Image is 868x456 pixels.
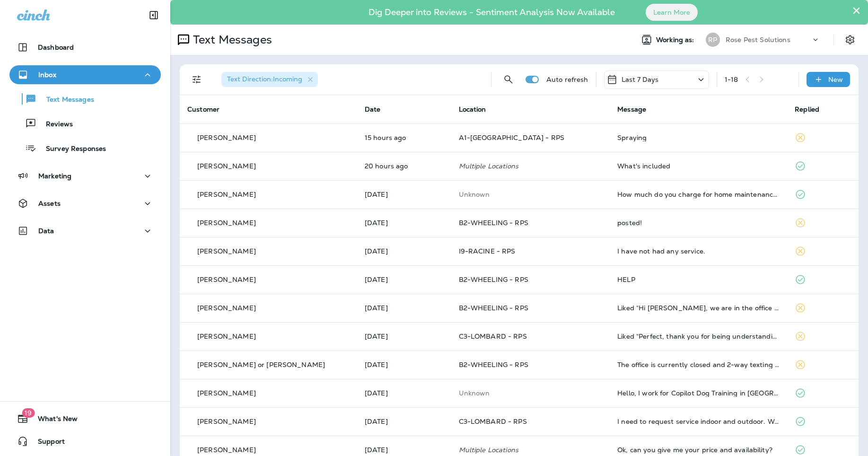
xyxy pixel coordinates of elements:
p: Sep 29, 2025 07:10 AM [365,304,444,312]
p: [PERSON_NAME] [197,162,256,170]
span: B2-WHEELING - RPS [459,360,528,369]
button: Inbox [9,65,161,84]
div: Text Direction:Incoming [221,72,318,87]
button: Data [9,221,161,240]
button: Settings [842,31,859,48]
span: Date [365,105,381,114]
p: Sep 26, 2025 07:46 AM [365,361,444,368]
div: RP [706,33,720,47]
div: 1 - 18 [725,76,738,83]
div: What's included [617,162,780,170]
button: 19What's New [9,409,161,428]
p: New [828,76,843,83]
div: Liked “Hi Jeremy, we are in the office from 7am-6pm, give us a call when you get the chance so we... [617,304,780,312]
p: Marketing [38,172,71,180]
button: Learn More [646,4,698,21]
p: [PERSON_NAME] or [PERSON_NAME] [197,361,325,368]
p: Sep 25, 2025 03:44 PM [365,389,444,397]
p: [PERSON_NAME] [197,304,256,312]
button: Support [9,432,161,451]
p: Sep 29, 2025 10:37 AM [365,247,444,255]
button: Assets [9,194,161,213]
button: Survey Responses [9,138,161,158]
p: Sep 30, 2025 03:52 PM [365,134,444,141]
button: Close [852,3,861,18]
button: Search Messages [499,70,518,89]
span: B2-WHEELING - RPS [459,219,528,227]
p: Survey Responses [36,145,106,154]
p: [PERSON_NAME] [197,418,256,425]
p: [PERSON_NAME] [197,389,256,397]
p: Last 7 Days [622,76,659,83]
div: posted! [617,219,780,227]
span: Support [28,438,65,449]
p: Sep 25, 2025 11:48 AM [365,446,444,454]
p: Reviews [36,120,73,129]
div: HELP [617,276,780,283]
span: C3-LOMBARD - RPS [459,417,527,426]
span: 19 [22,408,35,418]
p: Sep 29, 2025 07:45 AM [365,276,444,283]
button: Filters [187,70,206,89]
p: [PERSON_NAME] [197,333,256,340]
p: Data [38,227,54,235]
span: C3-LOMBARD - RPS [459,332,527,341]
button: Reviews [9,114,161,133]
button: Text Messages [9,89,161,109]
p: [PERSON_NAME] [197,219,256,227]
p: [PERSON_NAME] [197,191,256,198]
div: I have not had any service. [617,247,780,255]
p: [PERSON_NAME] [197,247,256,255]
p: Assets [38,200,61,207]
span: I9-RACINE - RPS [459,247,516,255]
p: [PERSON_NAME] [197,276,256,283]
p: [PERSON_NAME] [197,446,256,454]
p: Text Messages [37,96,94,105]
span: B2-WHEELING - RPS [459,275,528,284]
span: Text Direction : Incoming [227,75,302,83]
p: Auto refresh [546,76,588,83]
p: Sep 29, 2025 04:31 PM [365,191,444,198]
p: Sep 26, 2025 02:10 PM [365,333,444,340]
span: Location [459,105,486,114]
div: Spraying [617,134,780,141]
span: B2-WHEELING - RPS [459,304,528,312]
div: Hello, I work for Copilot Dog Training in Avondale and we are looking for someone to spray our fa... [617,389,780,397]
p: Inbox [38,71,56,79]
span: Message [617,105,646,114]
p: Dig Deeper into Reviews - Sentiment Analysis Now Available [341,11,642,14]
div: I need to request service indoor and outdoor. We are a new customer, about 2 months into contract... [617,418,780,425]
p: Rose Pest Solutions [726,36,790,44]
div: The office is currently closed and 2-way texting is unavailable, if this is an urgent matter plea... [617,361,780,368]
div: Liked “Perfect, thank you for being understanding! We have you scheduled and locked in for 10/1/2... [617,333,780,340]
p: Dashboard [38,44,74,51]
p: Text Messages [189,33,272,47]
p: Sep 25, 2025 02:53 PM [365,418,444,425]
p: This customer does not have a last location and the phone number they messaged is not assigned to... [459,389,603,397]
p: This customer does not have a last location and the phone number they messaged is not assigned to... [459,191,603,198]
span: Customer [187,105,219,114]
p: Multiple Locations [459,446,603,454]
button: Collapse Sidebar [140,6,167,25]
p: Sep 30, 2025 10:28 AM [365,162,444,170]
p: Multiple Locations [459,162,603,170]
div: How much do you charge for home maintenance program ? [617,191,780,198]
p: Sep 29, 2025 11:25 AM [365,219,444,227]
span: What's New [28,415,78,426]
button: Dashboard [9,38,161,57]
p: [PERSON_NAME] [197,134,256,141]
span: Replied [795,105,819,114]
button: Marketing [9,167,161,185]
span: A1-[GEOGRAPHIC_DATA] - RPS [459,133,565,142]
span: Working as: [656,36,696,44]
div: Ok, can you give me your price and availability? [617,446,780,454]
